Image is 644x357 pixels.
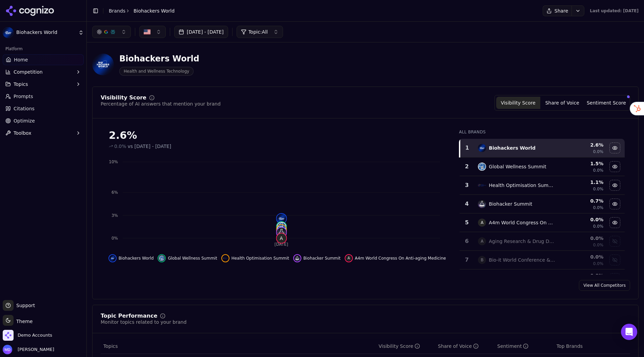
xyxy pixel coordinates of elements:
div: 1.5 % [561,160,603,167]
div: 1.1 % [561,179,603,186]
div: All Brands [459,129,625,135]
div: Visibility Score [379,343,420,350]
span: Health Optimisation Summit [232,256,289,261]
span: Biohackers World [119,256,154,261]
button: Hide biohackers world data [108,254,154,262]
span: A [277,233,286,243]
div: Aging Research & Drug Discovery Conference (ardd) [489,238,555,245]
div: Platform [3,43,84,54]
button: Sentiment Score [584,97,628,109]
div: Monitor topics related to your brand [101,319,186,325]
div: 4 [462,200,471,208]
span: Citations [14,105,35,112]
span: 0.0% [593,261,604,266]
span: 0.0% [593,149,604,154]
th: Top Brands [554,339,630,354]
img: biohacker summit [295,256,300,261]
a: Home [3,54,84,65]
span: A [478,219,486,227]
img: Biohackers World [3,27,14,38]
div: 0.7 % [561,198,603,204]
img: Biohackers World [92,54,114,75]
span: B [478,256,486,264]
div: 2 [462,163,471,171]
span: 0.0% [593,224,604,229]
div: 0.0 % [561,272,603,279]
img: biohacker summit [277,228,286,237]
span: 0.0% [593,186,604,192]
button: Toolbox [3,128,84,138]
a: Brands [109,8,125,14]
a: Prompts [3,91,84,102]
tspan: 10% [109,159,118,164]
button: Hide health optimisation summit data [609,180,620,191]
span: 0.0% [114,143,126,150]
img: biohackers world [277,213,286,223]
button: Open organization switcher [3,330,52,341]
button: Show bio-it world conference & expo data [609,255,620,265]
div: 0.0 % [561,253,603,260]
div: 3 [462,181,471,189]
a: Citations [3,103,84,114]
tr: 0.0%Show health 2.0 conference data [460,269,625,288]
span: A4m World Congress On Anti-aging Medicine [355,256,446,261]
div: 6 [462,237,471,245]
img: Melissa Dowd [3,345,12,354]
div: Percentage of AI answers that mention your brand [101,100,221,107]
div: A4m World Congress On Anti-aging Medicine [489,219,555,226]
a: View All Competitors [579,280,630,291]
div: Biohackers World [119,53,199,64]
span: Topics [14,81,28,88]
button: Share of Voice [540,97,584,109]
button: Show aging research & drug discovery conference (ardd) data [609,236,620,247]
div: 2.6% [109,129,445,142]
div: 0.0 % [561,235,603,242]
img: health optimisation summit [223,256,228,261]
span: Prompts [14,93,33,100]
div: Topic Performance [101,313,157,319]
div: Bio-it World Conference & Expo [489,257,555,263]
button: Share [543,5,571,16]
button: [DATE] - [DATE] [174,26,228,38]
img: US [144,29,150,35]
div: Global Wellness Summit [489,163,546,170]
div: Visibility Score [101,95,146,100]
div: Biohacker Summit [489,201,532,207]
span: 0.0% [593,242,604,248]
img: Demo Accounts [3,330,14,341]
div: Sentiment [497,343,528,350]
div: 0.0 % [561,216,603,223]
a: Optimize [3,115,84,126]
button: Hide health optimisation summit data [221,254,289,262]
button: Hide biohacker summit data [293,254,341,262]
span: Topics [103,343,118,350]
th: sentiment [495,339,554,354]
button: Hide global wellness summit data [158,254,217,262]
button: Visibility Score [496,97,540,109]
span: Biohackers World [16,30,76,36]
div: 2.6 % [561,142,603,148]
img: health optimisation summit [277,225,286,234]
img: health optimisation summit [478,181,486,189]
span: Toolbox [14,130,32,136]
span: Topic: All [248,29,268,35]
span: Biohacker Summit [303,256,341,261]
tspan: 6% [112,190,118,195]
tspan: 3% [112,213,118,218]
th: Topics [101,339,376,354]
img: biohackers world [110,256,115,261]
span: Home [14,56,28,63]
tr: 3health optimisation summitHealth Optimisation Summit1.1%0.0%Hide health optimisation summit data [460,176,625,195]
th: visibilityScore [376,339,435,354]
tr: 4biohacker summitBiohacker Summit0.7%0.0%Hide biohacker summit data [460,195,625,213]
div: 7 [462,256,471,264]
button: Hide biohackers world data [609,143,620,153]
span: vs [DATE] - [DATE] [128,143,172,150]
span: Health and Wellness Technology [119,67,194,76]
span: 0.0% [593,205,604,210]
span: Competition [14,69,43,75]
div: Open Intercom Messenger [621,324,637,340]
tspan: 0% [112,236,118,241]
img: biohackers world [478,144,486,152]
span: A [478,237,486,245]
